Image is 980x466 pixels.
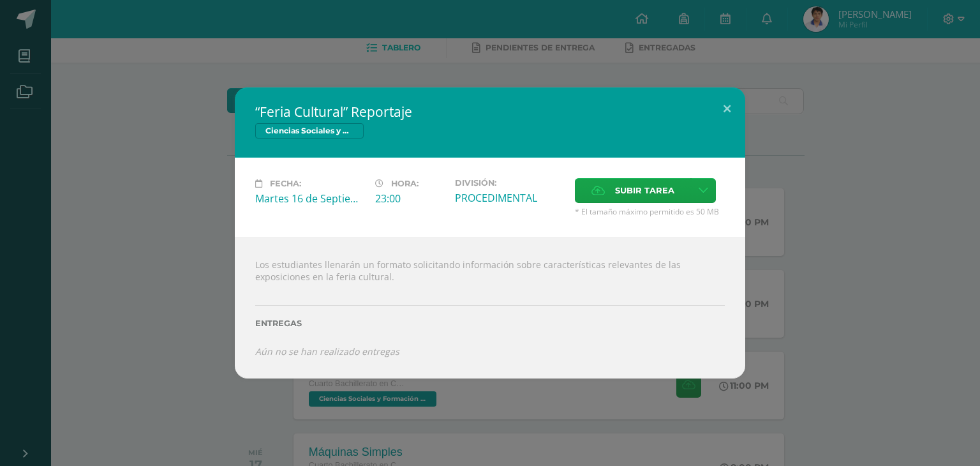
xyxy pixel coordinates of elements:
[375,192,445,206] div: 23:00
[255,123,364,139] span: Ciencias Sociales y Formación Ciudadana 4
[255,192,365,206] div: Martes 16 de Septiembre
[255,103,725,121] h2: “Feria Cultural” Reportaje
[255,345,399,357] i: Aún no se han realizado entregas
[255,319,725,328] label: Entregas
[709,87,745,131] button: Close (Esc)
[615,179,674,202] span: Subir tarea
[235,237,745,379] div: Los estudiantes llenarán un formato solicitando información sobre características relevantes de l...
[455,191,565,205] div: PROCEDIMENTAL
[391,179,419,188] span: Hora:
[270,179,301,188] span: Fecha:
[455,178,565,188] label: División:
[575,206,725,217] span: * El tamaño máximo permitido es 50 MB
